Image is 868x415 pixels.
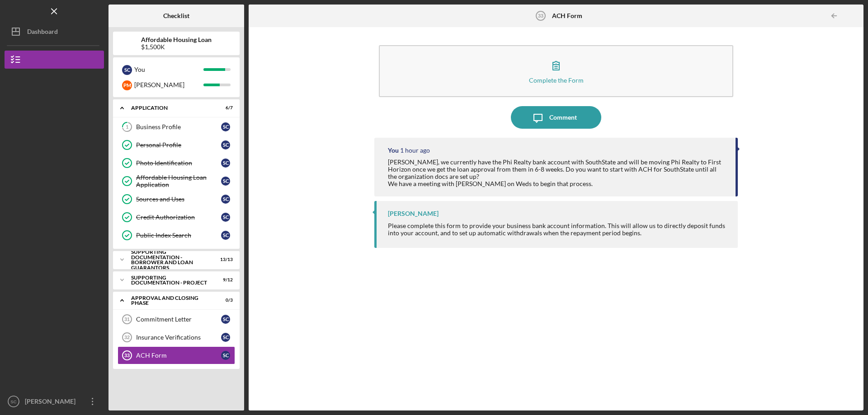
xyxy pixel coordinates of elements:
[118,328,235,346] a: 32Insurance VerificationsSC
[124,335,130,340] tspan: 32
[136,196,221,203] div: Sources and Uses
[388,147,399,154] div: You
[118,154,235,172] a: Photo IdentificationSC
[118,136,235,154] a: Personal ProfileSC
[136,174,221,188] div: Affordable Housing Loan Application
[118,346,235,364] a: 33ACH FormSC
[136,334,221,341] div: Insurance Verifications
[217,298,233,303] div: 0 / 3
[136,352,221,359] div: ACH Form
[118,310,235,328] a: 31Commitment LetterSC
[221,213,230,222] div: S C
[217,257,233,262] div: 13 / 13
[126,124,128,130] tspan: 1
[118,208,235,226] a: Credit AuthorizationSC
[131,275,210,285] div: Supporting Documentation - Project
[163,12,189,19] b: Checklist
[124,317,130,322] tspan: 31
[221,140,230,149] div: S C
[221,351,230,360] div: S C
[136,214,221,221] div: Credit Authorization
[538,13,543,19] tspan: 33
[23,392,81,413] div: [PERSON_NAME]
[124,353,130,358] tspan: 33
[221,195,230,204] div: S C
[134,77,203,93] div: [PERSON_NAME]
[118,190,235,208] a: Sources and UsesSC
[131,295,210,306] div: Approval and Closing Phase
[221,122,230,131] div: S C
[136,232,221,239] div: Public Index Search
[217,105,233,111] div: 6 / 7
[552,12,582,19] b: ACH Form
[511,106,601,129] button: Comment
[118,226,235,244] a: Public Index SearchSC
[388,210,439,217] div: [PERSON_NAME]
[122,80,132,90] div: P M
[221,333,230,342] div: S C
[131,249,210,270] div: Supporting Documentation - Borrower and Loan Guarantors
[5,23,104,41] button: Dashboard
[118,172,235,190] a: Affordable Housing Loan ApplicationSC
[136,123,221,131] div: Business Profile
[141,36,212,43] b: Affordable Housing Loan
[400,147,430,154] time: 2025-08-26 15:37
[10,399,16,404] text: SC
[5,392,104,410] button: SC[PERSON_NAME]
[388,159,726,187] div: [PERSON_NAME], we currently have the Phi Realty bank account with SouthState and will be moving P...
[134,62,203,77] div: You
[379,45,733,97] button: Complete the Form
[529,77,584,84] div: Complete the Form
[388,222,729,237] div: Please complete this form to provide your business bank account information. This will allow us t...
[217,277,233,283] div: 9 / 12
[131,105,210,111] div: Application
[122,65,132,75] div: S C
[118,118,235,136] a: 1Business ProfileSC
[136,316,221,323] div: Commitment Letter
[27,23,58,43] div: Dashboard
[136,159,221,167] div: Photo Identification
[221,177,230,186] div: S C
[141,43,212,51] div: $1,500K
[221,231,230,240] div: S C
[136,141,221,149] div: Personal Profile
[549,106,577,129] div: Comment
[221,315,230,324] div: S C
[221,159,230,168] div: S C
